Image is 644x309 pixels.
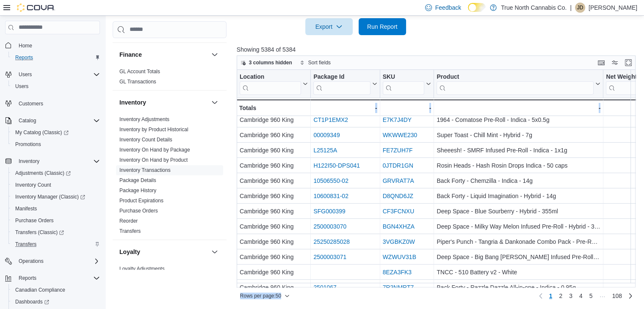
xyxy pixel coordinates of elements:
[12,81,32,91] a: Users
[119,187,156,194] span: Package History
[240,73,301,94] div: Location
[8,167,103,179] a: Adjustments (Classic)
[2,39,103,52] button: Home
[610,58,620,68] button: Display options
[15,40,100,51] span: Home
[15,229,64,236] span: Transfers (Classic)
[113,264,227,287] div: Loyalty
[313,103,377,113] div: -
[15,129,69,136] span: My Catalog (Classic)
[15,69,100,80] span: Users
[119,167,171,174] span: Inventory Transactions
[240,176,308,186] div: Cambridge 960 King
[119,116,169,123] span: Inventory Adjustments
[437,206,600,216] div: Deep Space - Blue Sourberry - Hybrid - 355ml
[12,239,100,249] span: Transfers
[12,204,100,214] span: Manifests
[119,157,188,163] a: Inventory On Hand by Product
[12,52,100,63] span: Reports
[313,284,337,291] a: 2501067
[2,272,103,284] button: Reports
[119,218,138,224] span: Reorder
[240,267,308,277] div: Cambridge 960 King
[382,147,412,154] a: FE7ZUH7F
[570,3,572,13] p: |
[437,73,600,94] button: Product
[435,3,461,12] span: Feedback
[8,226,103,238] a: Transfers (Classic)
[12,239,40,249] a: Transfers
[556,289,566,303] a: Page 2 of 108
[586,289,596,303] a: Page 5 of 108
[119,98,146,107] h3: Inventory
[15,287,65,293] span: Canadian Compliance
[119,248,208,256] button: Loyalty
[210,50,220,60] button: Finance
[549,292,553,300] span: 1
[237,291,293,301] button: Rows per page:50
[2,255,103,267] button: Operations
[12,227,67,237] a: Transfers (Classic)
[210,247,220,257] button: Loyalty
[437,252,600,262] div: Deep Space - Big Bang [PERSON_NAME] Infused Pre-Roll - Hybrid - 3x0.5g
[119,136,172,143] span: Inventory Count Details
[119,208,158,214] a: Purchase Orders
[437,145,600,155] div: Sheeesh! - SMRF Infused Pre-Roll - Indica - 1x1g
[2,155,103,167] button: Inventory
[15,116,100,126] span: Catalog
[437,267,600,277] div: TNCC - 510 Battery v2 - White
[382,208,414,215] a: CF3FCNXU
[119,127,188,132] a: Inventory by Product Historical
[437,176,600,186] div: Back Forty - Chemzilla - Indica - 14g
[296,58,334,68] button: Sort fields
[382,193,413,199] a: D8QND6JZ
[12,297,53,307] a: Dashboards
[12,127,72,138] a: My Catalog (Classic)
[566,289,576,303] a: Page 3 of 108
[19,275,36,281] span: Reports
[119,126,188,133] span: Inventory by Product Historical
[382,162,413,169] a: 0JTDR1GN
[15,54,33,61] span: Reports
[240,145,308,155] div: Cambridge 960 King
[437,191,600,201] div: Back Forty - Liquid Imagination - Hybrid - 14g
[608,289,625,303] a: Page 108 of 108
[119,228,141,235] span: Transfers
[19,258,44,265] span: Operations
[313,238,350,245] a: 25250285028
[17,3,55,12] img: Cova
[12,204,40,214] a: Manifests
[501,3,567,13] p: True North Cannabis Co.
[437,237,600,247] div: Piper's Punch - Tangria & Dankonade Combo Pack - Pre-Roll - 14x0.5g
[589,292,593,300] span: 5
[2,97,103,110] button: Customers
[19,158,39,165] span: Inventory
[119,98,208,107] button: Inventory
[119,198,163,204] a: Product Expirations
[119,50,142,59] h3: Finance
[546,289,625,303] ul: Pagination for preceding grid
[240,73,308,94] button: Location
[8,138,103,150] button: Promotions
[12,81,100,91] span: Users
[313,73,370,94] div: Package URL
[8,191,103,203] a: Inventory Manager (Classic)
[15,98,100,109] span: Customers
[119,188,156,193] a: Package History
[237,45,640,54] p: Showing 5384 of 5384
[19,71,32,78] span: Users
[382,238,415,245] a: 3VGBKZ0W
[359,18,406,35] button: Run Report
[437,73,594,81] div: Product
[596,292,608,302] li: Skipping pages 6 to 107
[15,298,49,305] span: Dashboards
[437,130,600,140] div: Super Toast - Chill Mint - Hybrid - 7g
[19,100,43,107] span: Customers
[569,292,572,300] span: 3
[249,59,292,66] span: 3 columns hidden
[8,215,103,226] button: Purchase Orders
[15,256,47,266] button: Operations
[240,282,308,292] div: Cambridge 960 King
[15,205,37,212] span: Manifests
